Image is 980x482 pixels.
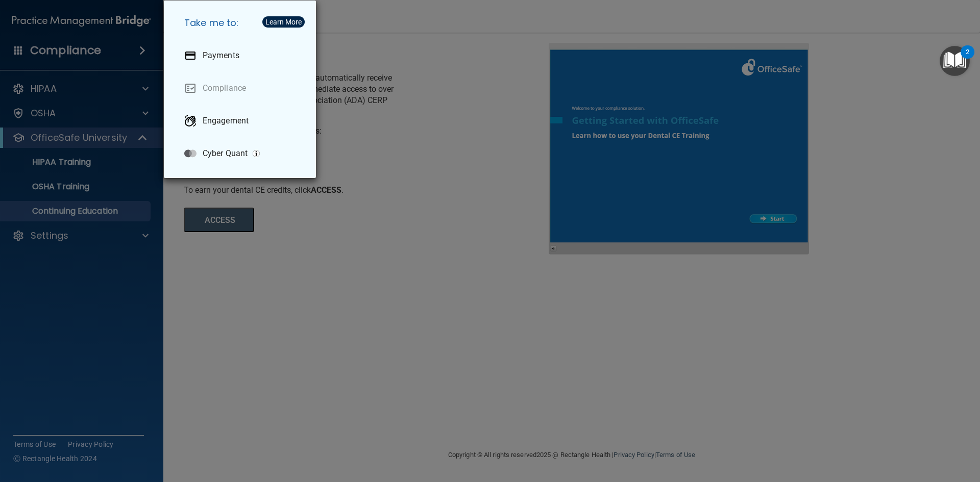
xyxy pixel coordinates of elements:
[176,74,308,103] a: Compliance
[966,52,969,65] div: 2
[176,107,308,135] a: Engagement
[203,148,248,159] p: Cyber Quant
[203,116,249,126] p: Engagement
[203,50,239,61] p: Payments
[262,16,305,28] button: Learn More
[265,18,302,26] div: Learn More
[176,9,308,37] h5: Take me to:
[176,139,308,168] a: Cyber Quant
[176,41,308,70] a: Payments
[940,46,970,76] button: Open Resource Center, 2 new notifications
